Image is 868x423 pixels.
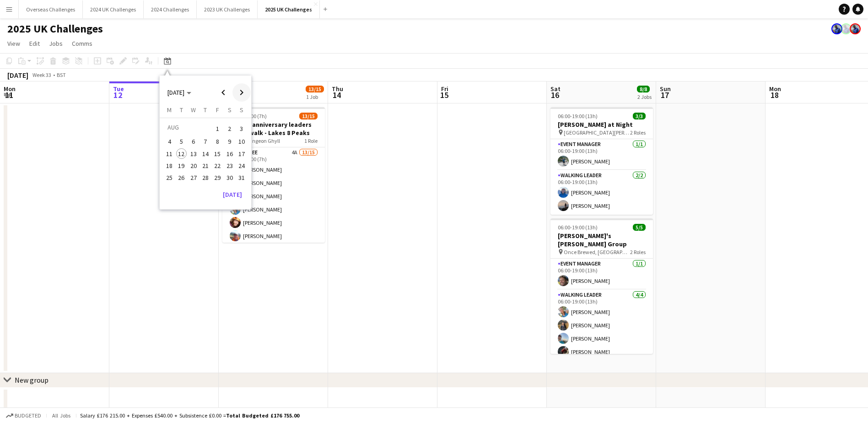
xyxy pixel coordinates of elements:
[188,172,199,184] button: 27-08-2025
[660,85,671,93] span: Sun
[550,218,653,354] app-job-card: 06:00-19:00 (13h)5/5[PERSON_NAME]'s [PERSON_NAME] Group Once Brewed, [GEOGRAPHIC_DATA]2 RolesEven...
[50,412,72,419] span: All jobs
[216,106,219,114] span: F
[224,160,235,171] span: 23
[232,83,251,102] button: Next month
[549,90,561,100] span: 16
[768,90,781,100] span: 18
[831,23,842,34] app-user-avatar: Andy Baker
[15,375,49,385] div: New group
[188,160,199,171] span: 20
[164,172,175,183] span: 25
[15,412,41,419] span: Budgeted
[188,136,199,147] button: 06-08-2025
[4,85,16,93] span: Mon
[236,121,248,136] button: 03-08-2025
[214,83,232,102] button: Previous month
[30,71,53,78] span: Week 33
[211,172,223,184] button: 29-08-2025
[49,39,63,48] span: Jobs
[200,136,211,147] span: 7
[441,85,448,93] span: Fri
[236,136,248,147] button: 10-08-2025
[212,122,223,135] span: 1
[188,172,199,183] span: 27
[306,86,324,92] span: 13/15
[200,172,211,183] span: 28
[224,148,235,159] span: 16
[224,172,235,183] span: 30
[306,93,323,100] div: 1 Job
[258,0,320,18] button: 2025 UK Challenges
[223,136,235,147] button: 09-08-2025
[550,290,653,361] app-card-role: Walking Leader4/406:00-19:00 (13h)[PERSON_NAME][PERSON_NAME][PERSON_NAME][PERSON_NAME]
[558,224,598,231] span: 06:00-19:00 (13h)
[164,84,195,101] button: Choose month and year
[236,122,247,135] span: 3
[550,259,653,290] app-card-role: Event Manager1/106:00-19:00 (13h)[PERSON_NAME]
[558,113,598,119] span: 06:00-19:00 (13h)
[550,107,653,215] div: 06:00-19:00 (13h)3/3[PERSON_NAME] at Night [GEOGRAPHIC_DATA][PERSON_NAME]2 RolesEvent Manager1/10...
[211,160,223,172] button: 22-08-2025
[68,38,96,49] a: Comms
[188,148,199,160] button: 13-08-2025
[167,106,172,114] span: M
[228,106,232,114] span: S
[304,137,318,144] span: 1 Role
[176,148,187,159] span: 12
[222,120,325,137] h3: 10 year anniversary leaders social walk - Lakes 8 Peaks
[769,85,781,93] span: Mon
[236,148,247,159] span: 17
[219,187,246,202] button: [DATE]
[550,85,561,93] span: Sat
[299,113,318,119] span: 13/15
[222,147,325,364] app-card-role: Attendee4A13/1509:00-16:00 (7h)[PERSON_NAME][PERSON_NAME][PERSON_NAME][PERSON_NAME][PERSON_NAME][...
[212,136,223,147] span: 8
[550,139,653,170] app-card-role: Event Manager1/106:00-19:00 (13h)[PERSON_NAME]
[240,106,243,114] span: S
[163,148,175,160] button: 11-08-2025
[633,113,646,119] span: 3/3
[236,137,280,144] span: Old Dungeon Ghyll
[211,121,223,136] button: 01-08-2025
[224,122,235,135] span: 2
[175,172,187,184] button: 26-08-2025
[188,148,199,159] span: 13
[199,148,211,160] button: 14-08-2025
[144,0,197,18] button: 2024 Challenges
[72,39,92,48] span: Comms
[175,136,187,147] button: 05-08-2025
[211,148,223,160] button: 15-08-2025
[199,136,211,147] button: 07-08-2025
[236,160,247,171] span: 24
[188,160,199,172] button: 20-08-2025
[19,0,83,18] button: Overseas Challenges
[163,121,211,136] td: AUG
[164,148,175,159] span: 11
[164,136,175,147] span: 4
[633,224,646,231] span: 5/5
[222,107,325,243] app-job-card: 09:00-16:00 (7h)13/1510 year anniversary leaders social walk - Lakes 8 Peaks Old Dungeon Ghyll1 R...
[175,148,187,160] button: 12-08-2025
[236,136,247,147] span: 10
[440,90,448,100] span: 15
[330,90,343,100] span: 14
[175,160,187,172] button: 19-08-2025
[223,160,235,172] button: 23-08-2025
[637,86,650,92] span: 8/8
[223,121,235,136] button: 02-08-2025
[212,160,223,171] span: 22
[4,38,24,49] a: View
[2,90,16,100] span: 11
[164,160,175,171] span: 18
[7,70,28,80] div: [DATE]
[200,148,211,159] span: 14
[163,160,175,172] button: 18-08-2025
[176,160,187,171] span: 19
[236,160,248,172] button: 24-08-2025
[226,412,299,419] span: Total Budgeted £176 755.00
[5,411,43,421] button: Budgeted
[223,172,235,184] button: 30-08-2025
